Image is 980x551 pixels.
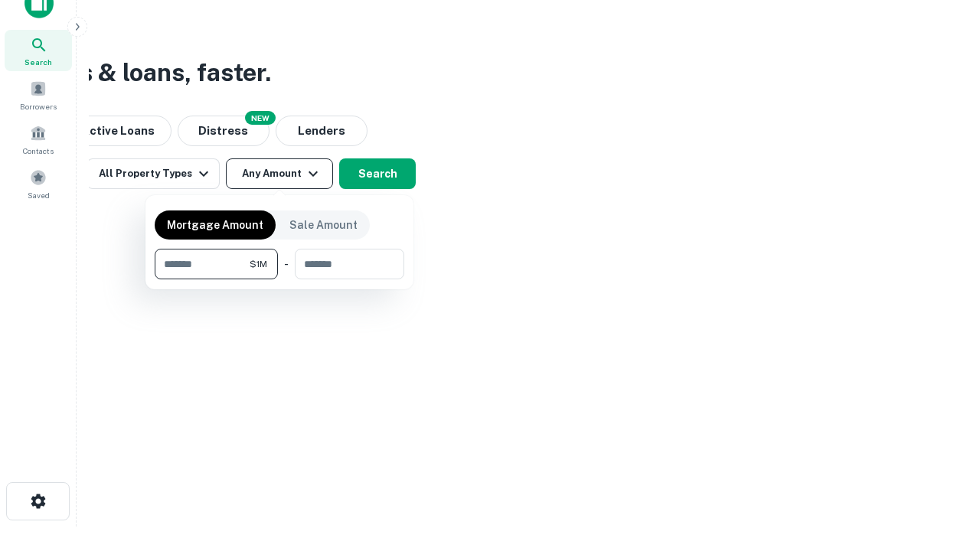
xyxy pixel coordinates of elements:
iframe: Chat Widget [903,429,980,502]
p: Sale Amount [289,217,358,233]
span: $1M [250,257,267,271]
div: - [284,249,289,279]
p: Mortgage Amount [167,217,263,233]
